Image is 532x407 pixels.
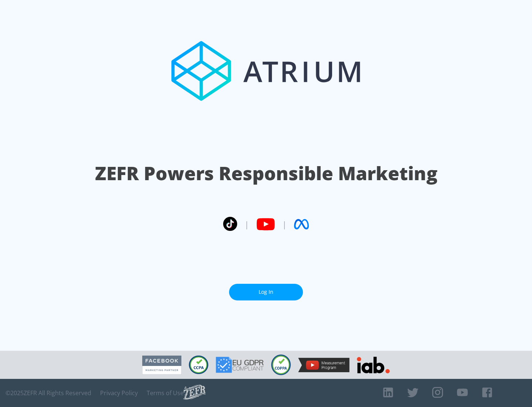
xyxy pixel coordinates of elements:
img: CCPA Compliant [189,356,208,374]
img: Facebook Marketing Partner [142,356,181,374]
a: Privacy Policy [100,389,138,397]
a: Terms of Use [147,389,184,397]
span: © 2025 ZEFR All Rights Reserved [6,389,91,397]
h1: ZEFR Powers Responsible Marketing [95,161,437,186]
img: IAB [357,357,390,373]
span: | [245,219,249,230]
img: GDPR Compliant [216,357,264,373]
img: COPPA Compliant [271,354,291,375]
img: YouTube Measurement Program [298,358,349,372]
a: Log In [229,284,303,300]
span: | [282,219,287,230]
